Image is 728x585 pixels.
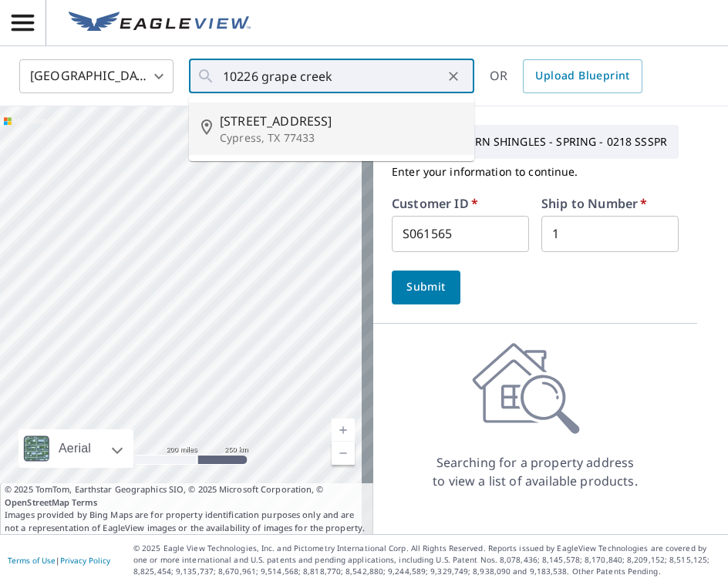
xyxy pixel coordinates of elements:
[332,442,355,465] a: Current Level 5, Zoom Out
[392,159,679,185] p: Enter your information to continue.
[8,555,56,566] a: Terms of Use
[541,197,647,210] label: Ship to Number
[133,543,720,577] p: © 2025 Eagle View Technologies, Inc. and Pictometry International Corp. All Rights Reserved. Repo...
[535,66,629,86] span: Upload Blueprint
[432,453,639,490] p: Searching for a property address to view a list of available products.
[392,197,478,210] label: Customer ID
[490,59,642,93] div: OR
[60,555,110,566] a: Privacy Policy
[5,483,369,509] span: © 2025 TomTom, Earthstar Geographics SIO, © 2025 Microsoft Corporation, ©
[332,419,355,442] a: Current Level 5, Zoom In
[54,429,96,468] div: Aerial
[443,66,464,87] button: Clear
[72,496,97,508] a: Terms
[404,277,448,297] span: Submit
[392,271,460,304] button: Submit
[396,129,675,155] p: SRS - SOUTHERN SHINGLES - SPRING - 0218 SSSPR
[5,496,69,508] a: OpenStreetMap
[69,12,251,35] img: EV Logo
[8,556,110,565] p: |
[223,55,443,98] input: Search by address or latitude-longitude
[220,130,462,146] p: Cypress, TX 77433
[19,55,174,98] div: [GEOGRAPHIC_DATA]
[523,59,642,93] a: Upload Blueprint
[220,112,462,130] span: [STREET_ADDRESS]
[59,2,260,44] a: EV Logo
[19,429,133,468] div: Aerial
